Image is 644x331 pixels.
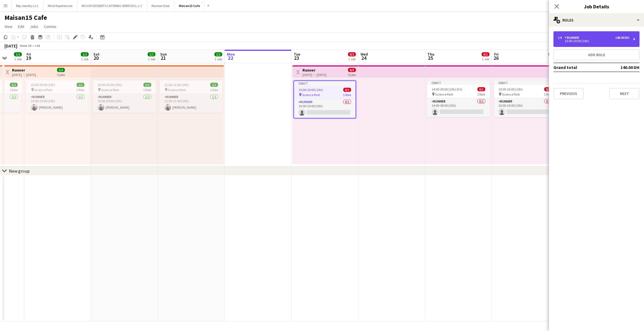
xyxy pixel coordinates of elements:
div: 11:00-21:00 (10h)1/1 Science Park1 RoleRunner1/111:00-21:00 (10h)[PERSON_NAME] [160,80,222,113]
span: 1 Role [477,92,485,96]
span: Science Park [502,92,520,96]
td: 140.00 DH [604,63,640,72]
h3: Runner [302,68,326,73]
span: 1 Role [210,88,218,92]
app-card-role: Runner0/110:00-20:00 (10h) [494,98,557,117]
span: 1/1 [10,83,18,87]
span: Sun [160,52,167,57]
span: 0/1 [348,52,356,56]
app-job-card: 10:00-20:00 (10h)1/1 Science Park1 RoleRunner1/110:00-20:00 (10h)[PERSON_NAME] [26,80,89,113]
div: 1 Job [482,57,489,61]
span: 10:00-20:00 (10h) [98,83,122,87]
app-card-role: Runner1/111:00-21:00 (10h)[PERSON_NAME] [160,94,222,113]
span: 23 [293,55,300,61]
div: 140.00 DH [615,36,629,40]
span: 5/5 [57,68,65,72]
span: 25 [427,55,434,61]
span: Science Park [34,88,52,92]
div: 5 jobs [348,72,356,77]
div: 5 jobs [57,72,65,77]
a: Comms [42,23,59,30]
span: 10:00-20:00 (10h) [31,83,55,87]
span: 20 [93,55,100,61]
span: 24 [360,55,368,61]
div: [DATE] [4,43,17,49]
span: Tue [294,52,300,57]
span: Science Park [168,88,186,92]
span: 0/1 [343,88,351,92]
span: Week 38 [18,44,32,48]
h3: Job Details [549,3,644,10]
button: Rep Jewelry LLC [11,0,43,11]
app-job-card: Draft14:00-00:00 (10h) (Fri)0/1 Science Park1 RoleRunner0/114:00-00:00 (10h) [427,80,490,117]
span: 1 Role [143,88,151,92]
div: 1 Job [348,57,356,61]
span: Jobs [30,24,38,29]
span: Science Park [435,92,453,96]
span: 1/1 [81,52,89,56]
h3: Runner [12,68,36,73]
span: 1/1 [214,52,222,56]
div: [DATE] → [DATE] [12,73,36,77]
app-job-card: Draft10:00-20:00 (10h)0/1 Science Park1 RoleRunner0/110:00-20:00 (10h) [293,80,356,118]
h1: Maisan15 Cafe [4,13,47,22]
span: 1 Role [544,92,552,96]
button: Add role [553,49,640,60]
span: 0/1 [544,87,552,91]
span: 10:00-20:00 (10h) [299,88,323,92]
span: 1 Role [343,93,351,97]
span: 1/1 [14,52,22,56]
span: 0/1 [482,52,489,56]
span: 22 [226,55,235,61]
span: Wed [361,52,368,57]
span: 1/1 [77,83,84,87]
a: Edit [16,23,27,30]
span: Comms [44,24,56,29]
span: Fri [494,52,499,57]
div: Draft [294,81,356,85]
div: 1 Job [215,57,222,61]
span: 21 [159,55,167,61]
div: Runner [565,36,581,40]
span: Mon [227,52,235,57]
button: Maisan15 Cafe [174,0,205,11]
span: Science Park [302,93,320,97]
span: 26 [493,55,499,61]
span: 10:00-20:00 (10h) [498,87,523,91]
app-card-role: Runner0/110:00-20:00 (10h) [294,99,356,118]
button: Maroon Door [147,0,174,11]
span: 1 Role [10,88,18,92]
div: +04 [35,44,40,48]
span: 0/1 [477,87,485,91]
span: View [4,24,12,29]
app-job-card: 10:00-20:00 (10h)1/1 Science Park1 RoleRunner1/110:00-20:00 (10h)[PERSON_NAME] [93,80,156,113]
div: Draft [494,80,557,85]
div: Draft [427,80,490,85]
div: 1 x [558,36,565,40]
a: View [2,23,15,30]
div: 10:00-20:00 (10h) [558,40,629,42]
div: Roles [549,13,644,27]
button: Next [609,88,640,99]
span: Edit [18,24,24,29]
div: 1 Job [549,57,556,61]
app-card-role: Runner0/114:00-00:00 (10h) [427,98,490,117]
span: 14:00-00:00 (10h) (Fri) [432,87,462,91]
span: 1/1 [143,83,151,87]
span: 1/1 [148,52,155,56]
span: 0/1 [548,52,556,56]
span: 19 [26,55,31,61]
div: New group [9,168,30,174]
td: Grand total [553,63,604,72]
span: Thu [427,52,434,57]
div: 1 Job [14,57,22,61]
app-card-role: Runner1/110:00-20:00 (10h)[PERSON_NAME] [26,94,89,113]
app-card-role: Runner1/110:00-20:00 (10h)[PERSON_NAME] [93,94,156,113]
app-job-card: Draft10:00-20:00 (10h)0/1 Science Park1 RoleRunner0/110:00-20:00 (10h) [494,80,557,117]
span: 0/5 [348,68,356,72]
div: [DATE] → [DATE] [302,73,326,77]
